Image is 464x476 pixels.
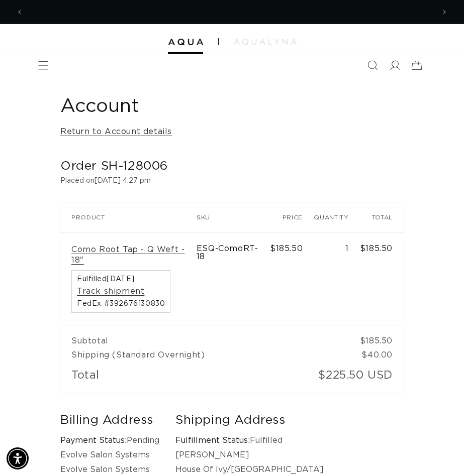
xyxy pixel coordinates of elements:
td: Shipping (Standard Overnight) [60,348,360,362]
summary: Search [361,54,384,76]
td: Total [60,362,314,393]
button: Next announcement [433,1,455,23]
th: SKU [197,202,270,232]
span: Fulfilled [77,276,165,283]
img: Aqua Hair Extensions [168,39,203,46]
td: ESQ-ComoRT-18 [197,232,270,325]
h2: Billing Address [60,413,159,428]
td: Subtotal [60,325,360,348]
td: $185.50 [360,232,404,325]
td: 1 [314,232,360,325]
a: Como Root Tap - Q Weft - 18" [71,245,185,266]
td: $225.50 USD [314,362,404,393]
p: Fulfilled [175,433,324,448]
td: $185.50 [360,325,404,348]
time: [DATE] 4:27 pm [95,177,151,184]
strong: Fulfillment Status: [175,436,250,444]
h2: Order SH-128006 [60,159,404,174]
p: Pending [60,433,159,448]
strong: Payment Status: [60,436,127,444]
th: Total [360,202,404,232]
span: $185.50 [270,245,303,253]
summary: Menu [32,54,54,76]
span: FedEx #392676130830 [77,300,165,307]
td: $40.00 [360,348,404,362]
a: Track shipment [77,286,144,297]
h2: Shipping Address [175,413,324,428]
p: Placed on [60,175,404,187]
th: Quantity [314,202,360,232]
a: Return to Account details [60,125,172,139]
h1: Account [60,94,404,119]
img: aqualyna.com [234,39,297,45]
time: [DATE] [107,276,135,283]
button: Previous announcement [9,1,31,23]
th: Price [270,202,314,232]
th: Product [60,202,197,232]
div: Accessibility Menu [7,447,29,469]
